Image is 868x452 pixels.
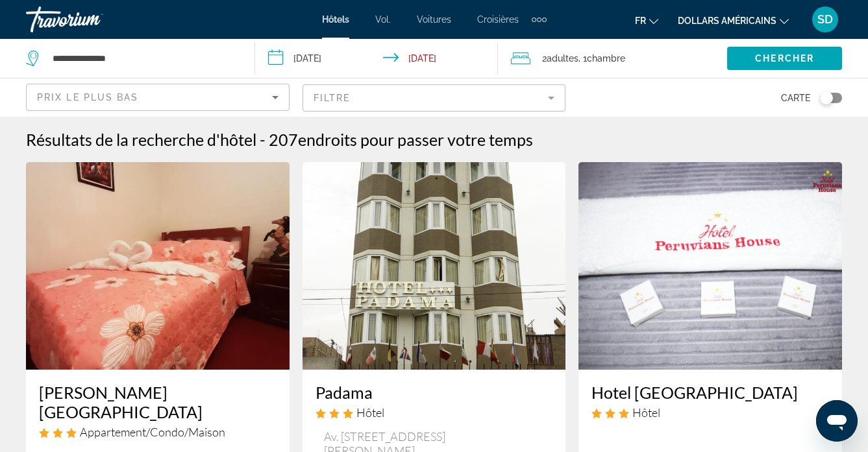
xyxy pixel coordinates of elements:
[591,405,829,420] div: 3 star Hotel
[356,405,384,420] span: Hôtel
[498,39,727,78] button: Travelers: 2 adults, 0 children
[269,130,533,149] h2: 207
[678,16,776,26] font: dollars américains
[532,9,547,30] button: Éléments de navigation supplémentaires
[477,14,519,25] a: Croisières
[37,92,139,102] span: Prix ​​le plus bas
[727,47,842,70] button: Chercher
[781,89,810,107] span: Carte
[80,425,225,439] span: Appartement/Condo/Maison
[810,92,842,104] button: Toggle map
[39,425,277,439] div: 3 star Apartment
[635,11,658,30] button: Changer de langue
[755,53,814,64] span: Chercher
[26,162,290,370] img: Hotel image
[322,14,349,25] a: Hôtels
[39,383,277,422] a: [PERSON_NAME][GEOGRAPHIC_DATA]
[578,162,842,370] img: Hotel image
[417,14,451,25] a: Voitures
[375,14,391,25] a: Vol.
[303,84,566,112] button: Filter
[587,53,625,64] span: Chambre
[26,3,156,36] a: Travorium
[316,383,553,402] a: Padama
[817,12,833,26] font: SD
[260,130,266,149] span: -
[255,39,497,78] button: Check-in date: Sep 25, 2025 Check-out date: Sep 26, 2025
[37,89,279,105] mat-select: Sort by
[808,6,842,33] button: Menu utilisateur
[591,383,829,402] a: Hotel [GEOGRAPHIC_DATA]
[316,405,553,420] div: 3 star Hotel
[26,130,256,149] h1: Résultats de la recherche d'hôtel
[547,53,578,64] span: Adultes
[303,162,566,370] img: Hotel image
[578,49,625,67] span: , 1
[678,11,789,30] button: Changer de devise
[816,400,858,442] iframe: Bouton de lancement de la fenêtre de messagerie
[542,49,578,67] span: 2
[635,16,646,26] font: fr
[632,405,660,420] span: Hôtel
[298,130,533,149] span: endroits pour passer votre temps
